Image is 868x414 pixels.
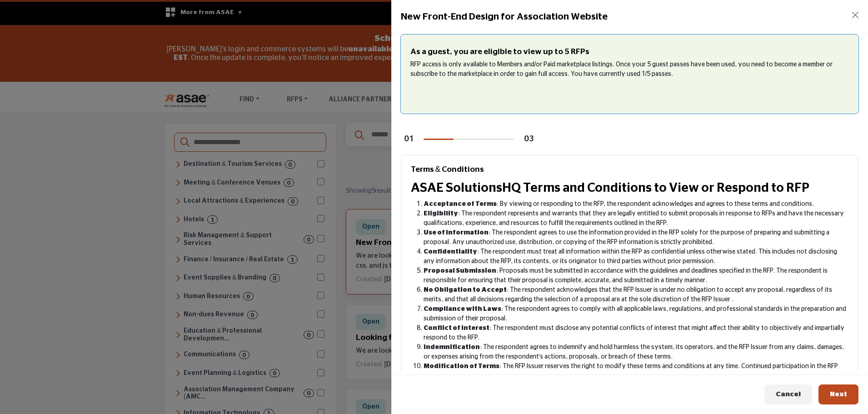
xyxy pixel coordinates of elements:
[424,363,499,369] strong: Modification of Terms
[424,304,849,324] li: : The respondent agrees to comply with all applicable laws, regulations, and professional standar...
[524,133,534,145] div: 03
[424,362,849,381] li: : The RFP Issuer reserves the right to modify these terms and conditions at any time. Continued p...
[424,247,849,266] li: : The respondent must treat all information within the RFP as confidential unless otherwise state...
[424,287,507,293] strong: No Obligation to Accept
[424,228,849,247] li: : The respondent agrees to use the information provided in the RFP solely for the purpose of prep...
[764,384,812,405] button: Cancel
[424,200,849,209] li: : By viewing or responding to the RFP, the respondent acknowledges and agrees to these terms and ...
[424,209,849,228] li: : The respondent represents and warrants that they are legally entitled to submit proposals in re...
[411,181,849,196] h2: ASAE SolutionsHQ Terms and Conditions to View or Respond to RFP
[776,391,801,398] span: Cancel
[849,9,862,21] button: Close
[424,268,496,274] strong: Proposal Submission
[401,10,608,24] h4: New Front-End Design for Association Website
[424,249,477,255] strong: Confidentiality
[830,391,847,398] span: Next
[424,210,458,217] strong: Eligibility
[424,229,489,236] strong: Use of Information
[424,201,497,207] strong: Acceptance of Terms
[424,266,849,285] li: : Proposals must be submitted in accordance with the guidelines and deadlines specified in the RF...
[410,60,849,79] p: RFP access is only available to Members and/or Paid marketplace listings. Once your 5 guest passe...
[424,285,849,304] li: : The respondent acknowledges that the RFP Issuer is under no obligation to accept any proposal, ...
[424,306,501,312] strong: Compliance with Laws
[424,344,480,350] strong: Indemnification
[424,325,489,331] strong: Conflict of Interest
[404,133,414,145] div: 01
[410,47,849,57] h5: As a guest, you are eligible to view up to 5 RFPs
[424,343,849,362] li: : The respondent agrees to indemnify and hold harmless the system, its operators, and the RFP Iss...
[818,384,858,405] button: Next
[424,324,849,343] li: : The respondent must disclose any potential conflicts of interest that might affect their abilit...
[411,165,849,175] h5: Terms & Conditions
